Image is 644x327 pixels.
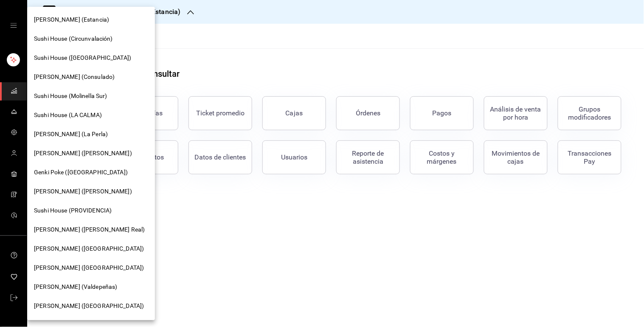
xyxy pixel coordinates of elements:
span: [PERSON_NAME] ([PERSON_NAME] Real) [34,225,145,234]
div: [PERSON_NAME] ([GEOGRAPHIC_DATA]) [27,239,155,258]
span: [PERSON_NAME] ([GEOGRAPHIC_DATA]) [34,263,144,272]
span: [PERSON_NAME] ([GEOGRAPHIC_DATA]) [34,302,144,310]
div: [PERSON_NAME] (Valdepeñas) [27,277,155,296]
span: Sushi House ([GEOGRAPHIC_DATA]) [34,53,131,62]
div: [PERSON_NAME] ([PERSON_NAME]) [27,144,155,163]
span: [PERSON_NAME] (Valdepeñas) [34,282,117,291]
span: Sushi House (Molinella Sur) [34,92,107,101]
div: [PERSON_NAME] (Estancia) [27,10,155,29]
span: [PERSON_NAME] (Consulado) [34,73,115,81]
div: [PERSON_NAME] (Consulado) [27,67,155,87]
span: [PERSON_NAME] (Estancia) [34,15,109,24]
span: Sushi House (Circunvalación) [34,34,113,43]
div: [PERSON_NAME] ([PERSON_NAME]) [27,182,155,201]
div: Sushi House ([GEOGRAPHIC_DATA]) [27,48,155,67]
div: Sushi House (PROVIDENCIA) [27,201,155,220]
div: [PERSON_NAME] ([GEOGRAPHIC_DATA]) [27,296,155,316]
div: [PERSON_NAME] ([PERSON_NAME] Real) [27,220,155,239]
span: [PERSON_NAME] ([PERSON_NAME]) [34,149,132,158]
span: [PERSON_NAME] ([GEOGRAPHIC_DATA]) [34,244,144,253]
span: [PERSON_NAME] ([PERSON_NAME]) [34,187,132,196]
span: Genki Poke ([GEOGRAPHIC_DATA]) [34,168,128,177]
div: Sushi House (Molinella Sur) [27,87,155,106]
span: [PERSON_NAME] (La Perla) [34,130,108,139]
span: Sushi House (LA CALMA) [34,111,102,120]
div: Sushi House (LA CALMA) [27,106,155,125]
div: [PERSON_NAME] ([GEOGRAPHIC_DATA]) [27,258,155,277]
div: Genki Poke ([GEOGRAPHIC_DATA]) [27,163,155,182]
div: Sushi House (Circunvalación) [27,29,155,48]
div: [PERSON_NAME] (La Perla) [27,125,155,144]
span: Sushi House (PROVIDENCIA) [34,206,112,215]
